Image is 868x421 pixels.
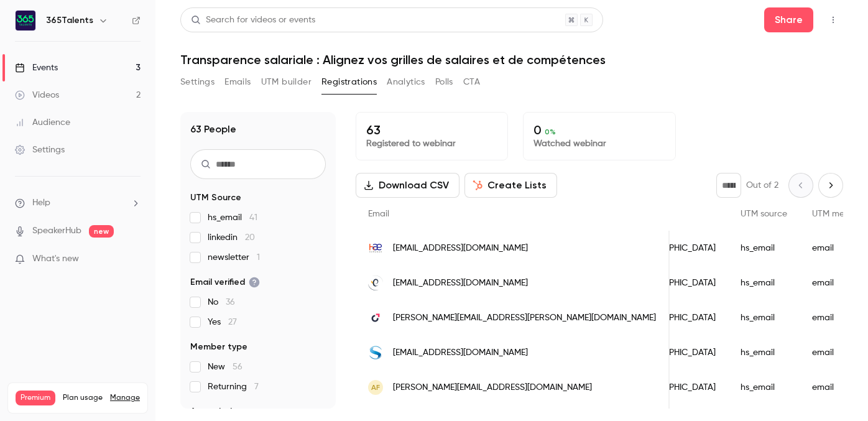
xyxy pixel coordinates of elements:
[356,173,459,198] button: Download CSV
[463,72,480,92] button: CTA
[257,253,260,262] span: 1
[812,210,864,218] span: UTM medium
[393,346,528,359] span: [EMAIL_ADDRESS][DOMAIN_NAME]
[741,210,787,218] span: UTM source
[224,72,251,92] button: Emails
[254,382,259,391] span: 7
[728,300,800,335] div: hs_email
[15,116,70,129] div: Audience
[321,72,377,92] button: Registrations
[46,14,93,27] h6: 365Talents
[746,179,778,192] p: Out of 2
[728,266,800,300] div: hs_email
[261,72,312,92] button: UTM builder
[368,345,383,360] img: safrangroup.com
[208,361,242,373] span: New
[208,211,257,224] span: hs_email
[371,382,380,393] span: AF
[393,242,528,255] span: [EMAIL_ADDRESS][DOMAIN_NAME]
[393,381,592,394] span: [PERSON_NAME][EMAIL_ADDRESS][DOMAIN_NAME]
[32,224,81,238] a: SpeakerHub
[180,52,843,67] h1: Transparence salariale : Alignez vos grilles de salaires et de compétences
[249,213,257,222] span: 41
[368,275,383,290] img: e-sweetenergies.com
[245,233,255,242] span: 20
[16,391,55,405] span: Premium
[618,335,728,370] div: [GEOGRAPHIC_DATA]
[226,298,235,307] span: 36
[15,89,59,101] div: Videos
[126,254,141,265] iframe: Noticeable Trigger
[618,266,728,300] div: [GEOGRAPHIC_DATA]
[618,231,728,266] div: [GEOGRAPHIC_DATA]
[63,393,103,403] span: Plan usage
[190,341,247,353] span: Member type
[208,251,260,264] span: newsletter
[190,122,236,137] h1: 63 People
[368,210,389,218] span: Email
[366,137,497,150] p: Registered to webinar
[190,276,260,289] span: Email verified
[16,11,35,30] img: 365Talents
[368,241,383,256] img: humanae.fr
[818,173,843,198] button: Next page
[618,370,728,405] div: [GEOGRAPHIC_DATA]
[15,144,65,156] div: Settings
[228,318,237,326] span: 27
[32,252,79,266] span: What's new
[208,316,237,328] span: Yes
[366,123,497,137] p: 63
[545,127,556,136] span: 0 %
[435,72,453,92] button: Polls
[233,363,242,371] span: 56
[533,137,665,150] p: Watched webinar
[32,197,50,210] span: Help
[190,405,232,418] span: Attended
[728,231,800,266] div: hs_email
[208,296,235,308] span: No
[110,393,140,403] a: Manage
[764,7,813,32] button: Share
[368,310,383,325] img: odigo.com
[191,14,315,27] div: Search for videos or events
[728,370,800,405] div: hs_email
[728,335,800,370] div: hs_email
[190,192,241,204] span: UTM Source
[464,173,557,198] button: Create Lists
[208,231,255,244] span: linkedin
[15,62,58,74] div: Events
[393,312,656,325] span: [PERSON_NAME][EMAIL_ADDRESS][PERSON_NAME][DOMAIN_NAME]
[208,381,259,393] span: Returning
[89,225,114,238] span: new
[393,277,528,290] span: [EMAIL_ADDRESS][DOMAIN_NAME]
[533,123,665,137] p: 0
[180,72,215,92] button: Settings
[618,300,728,335] div: [GEOGRAPHIC_DATA]
[15,197,141,210] li: help-dropdown-opener
[387,72,425,92] button: Analytics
